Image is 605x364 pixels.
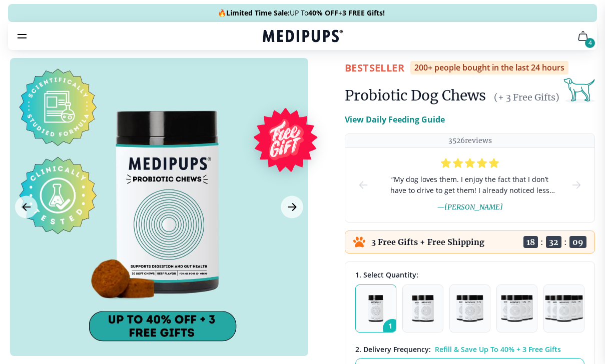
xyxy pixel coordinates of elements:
[571,24,595,48] button: cart
[546,236,561,248] span: 32
[456,295,483,322] img: Pack of 3 - Natural Dog Supplements
[281,196,303,218] button: Next Image
[564,237,567,247] span: :
[15,196,38,218] button: Previous Image
[345,113,445,125] p: View Daily Feeding Guide
[569,236,586,248] span: 09
[570,148,582,222] button: next-slide
[585,38,595,48] div: 4
[218,8,385,18] span: 🔥 UP To +
[355,270,584,279] div: 1. Select Quantity:
[263,28,343,45] a: Medipups
[523,236,538,248] span: 18
[16,30,28,42] button: burger-menu
[385,174,554,196] span: “ My dog loves them. I enjoy the fact that I don’t have to drive to get them! I already noticed l...
[355,284,396,332] button: 1
[494,91,559,103] span: (+ 3 Free Gifts)
[437,202,503,211] span: — [PERSON_NAME]
[371,237,484,247] p: 3 Free Gifts + Free Shipping
[545,295,583,322] img: Pack of 5 - Natural Dog Supplements
[368,295,384,322] img: Pack of 1 - Natural Dog Supplements
[345,86,486,104] h1: Probiotic Dog Chews
[383,319,402,338] span: 1
[412,295,434,322] img: Pack of 2 - Natural Dog Supplements
[448,136,492,145] p: 3526 reviews
[410,61,568,74] div: 200+ people bought in the last 24 hours
[501,295,532,322] img: Pack of 4 - Natural Dog Supplements
[345,61,404,74] span: BestSeller
[435,344,561,354] span: Refill & Save Up To 40% + 3 Free Gifts
[357,148,369,222] button: prev-slide
[540,237,543,247] span: :
[355,344,431,354] span: 2 . Delivery Frequency:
